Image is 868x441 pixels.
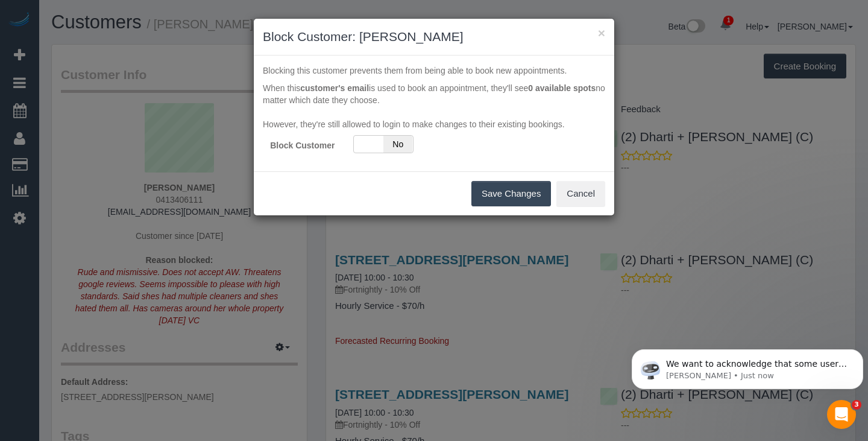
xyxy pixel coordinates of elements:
[627,324,868,408] iframe: Intercom notifications message
[383,136,413,153] span: No
[263,82,605,130] p: When this is used to book an appointment, they'll see no matter which date they choose. However, ...
[254,135,344,151] label: Block Customer
[556,181,605,206] button: Cancel
[598,27,605,39] button: ×
[263,65,605,77] p: Blocking this customer prevents them from being able to book new appointments.
[300,83,369,93] b: customer's email
[471,181,551,206] button: Save Changes
[827,400,856,429] iframe: Intercom live chat
[528,83,596,93] strong: 0 available spots
[852,400,861,410] span: 3
[263,28,605,46] h3: Block Customer: [PERSON_NAME]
